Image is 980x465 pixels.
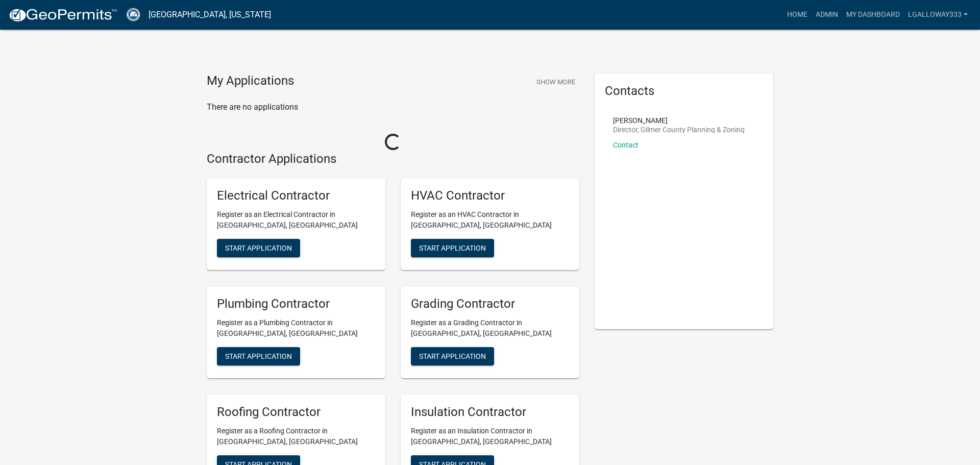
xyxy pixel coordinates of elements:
span: Start Application [419,352,486,360]
p: There are no applications [207,101,579,113]
h5: Electrical Contractor [217,188,375,203]
h5: Roofing Contractor [217,405,375,420]
a: lgalloway333 [904,5,972,25]
p: Register as a Plumbing Contractor in [GEOGRAPHIC_DATA], [GEOGRAPHIC_DATA] [217,317,375,339]
button: Start Application [217,239,300,257]
p: Register as an HVAC Contractor in [GEOGRAPHIC_DATA], [GEOGRAPHIC_DATA] [411,209,569,231]
button: Start Application [217,347,300,365]
span: Start Application [419,244,486,252]
a: [GEOGRAPHIC_DATA], [US_STATE] [149,6,271,23]
p: Register as an Electrical Contractor in [GEOGRAPHIC_DATA], [GEOGRAPHIC_DATA] [217,209,375,231]
img: Gilmer County, Georgia [126,8,140,21]
h5: Grading Contractor [411,297,569,311]
p: Register as a Grading Contractor in [GEOGRAPHIC_DATA], [GEOGRAPHIC_DATA] [411,317,569,339]
a: My Dashboard [842,5,904,25]
a: Admin [812,5,842,25]
p: [PERSON_NAME] [613,117,745,124]
h4: Contractor Applications [207,152,579,166]
button: Start Application [411,239,494,257]
h5: Insulation Contractor [411,405,569,420]
span: Start Application [225,244,292,252]
p: Register as an Insulation Contractor in [GEOGRAPHIC_DATA], [GEOGRAPHIC_DATA] [411,426,569,447]
a: Home [783,5,812,25]
span: Start Application [225,352,292,360]
p: Director, Gilmer County Planning & Zoning [613,126,745,133]
h5: HVAC Contractor [411,188,569,203]
button: Show More [532,74,579,90]
button: Start Application [411,347,494,365]
h5: Plumbing Contractor [217,297,375,311]
p: Register as a Roofing Contractor in [GEOGRAPHIC_DATA], [GEOGRAPHIC_DATA] [217,426,375,447]
h5: Contacts [605,84,763,99]
h4: My Applications [207,74,294,89]
a: Contact [613,141,639,149]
